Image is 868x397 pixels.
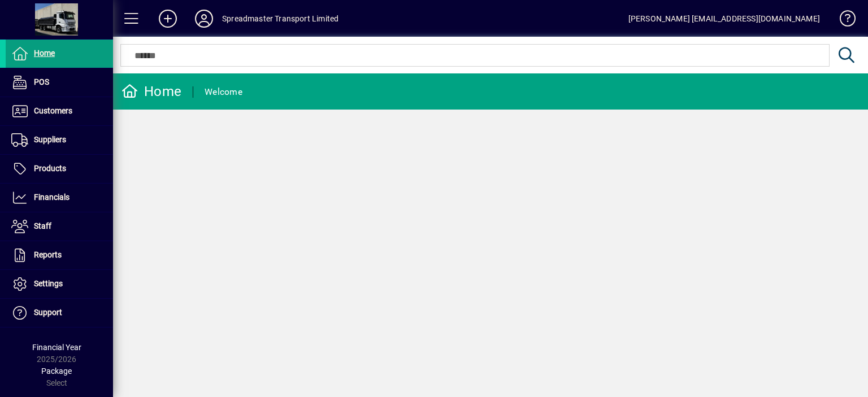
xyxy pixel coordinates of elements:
span: POS [34,77,49,86]
span: Staff [34,221,51,230]
span: Financials [34,193,70,202]
span: Reports [34,250,62,259]
span: Customers [34,106,72,115]
button: Profile [186,8,222,29]
div: [PERSON_NAME] [EMAIL_ADDRESS][DOMAIN_NAME] [628,10,820,28]
button: Add [150,8,186,29]
span: Support [34,308,62,317]
span: Settings [34,279,63,288]
span: Products [34,164,66,173]
div: Home [121,82,181,101]
a: Staff [6,212,113,241]
a: Financials [6,184,113,212]
a: Products [6,155,113,183]
a: Reports [6,241,113,269]
span: Financial Year [32,343,81,352]
a: Suppliers [6,126,113,154]
a: Customers [6,97,113,125]
span: Home [34,49,55,58]
div: Spreadmaster Transport Limited [222,10,338,28]
a: Knowledge Base [831,2,854,39]
span: Suppliers [34,135,66,144]
a: Settings [6,270,113,298]
a: POS [6,68,113,97]
div: Welcome [205,83,242,101]
span: Package [41,367,72,376]
a: Support [6,299,113,327]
